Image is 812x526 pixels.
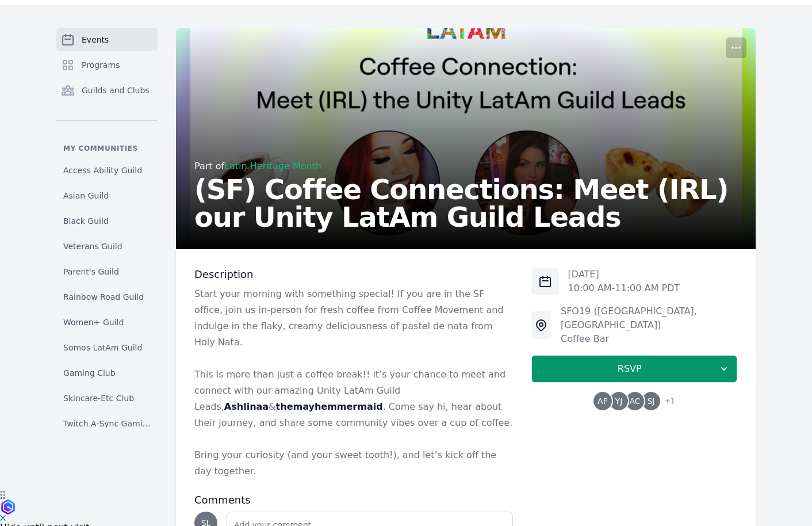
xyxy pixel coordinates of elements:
[56,337,158,358] a: Somos LatAm Guild
[194,268,513,281] h3: Description
[56,79,158,102] a: Guilds and Clubs
[647,397,654,405] span: SJ
[56,211,158,231] a: Black Guild
[56,54,158,77] a: Programs
[561,304,737,332] div: SFO19 ([GEOGRAPHIC_DATA], [GEOGRAPHIC_DATA])
[194,493,513,507] h3: Comments
[63,291,144,303] span: Rainbow Road Guild
[276,401,383,412] strong: themayhemmermaid
[531,355,737,383] button: RSVP
[56,287,158,307] a: Rainbow Road Guild
[63,165,142,176] span: Access Ability Guild
[63,241,122,252] span: Veterans Guild
[82,34,109,45] span: Events
[56,261,158,282] a: Parent's Guild
[82,85,150,96] span: Guilds and Clubs
[56,312,158,333] a: Women+ Guild
[224,161,321,171] a: Latin Heritage Month
[194,447,513,479] p: Bring your curiosity (and your sweet tooth!), and let’s kick off the day together.
[56,363,158,383] a: Gaming Club
[56,236,158,257] a: Veterans Guild
[56,185,158,206] a: Asian Guild
[56,388,158,409] a: Skincare-Etc Club
[63,266,119,277] span: Parent's Guild
[194,159,737,173] div: Part of
[63,392,134,404] span: Skincare-Etc Club
[194,367,513,431] p: This is more than just a coffee break!! it’s your chance to meet and connect with our amazing Uni...
[194,176,737,231] h2: (SF) Coffee Connections: Meet (IRL) our Unity LatAm Guild Leads
[541,362,718,376] span: RSVP
[615,397,623,405] span: YJ
[597,397,608,405] span: AF
[194,286,513,350] p: Start your morning with something special! If you are in the SF office, join us in-person for fre...
[63,190,109,201] span: Asian Guild
[63,367,116,379] span: Gaming Club
[561,332,737,346] div: Coffee Bar
[63,317,124,328] span: Women+ Guild
[63,215,109,227] span: Black Guild
[56,144,158,153] p: My communities
[56,413,158,434] a: Twitch A-Sync Gaming (TAG) Club
[56,160,158,181] a: Access Ability Guild
[56,28,158,428] nav: Sidebar
[63,418,151,429] span: Twitch A-Sync Gaming (TAG) Club
[658,394,675,410] span: + 1
[568,268,680,281] p: [DATE]
[224,401,269,412] strong: Ashlinaa
[56,28,158,51] a: Events
[629,397,640,405] span: AC
[568,281,680,295] p: 10:00 AM - 11:00 AM PDT
[63,342,142,353] span: Somos LatAm Guild
[82,59,120,71] span: Programs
